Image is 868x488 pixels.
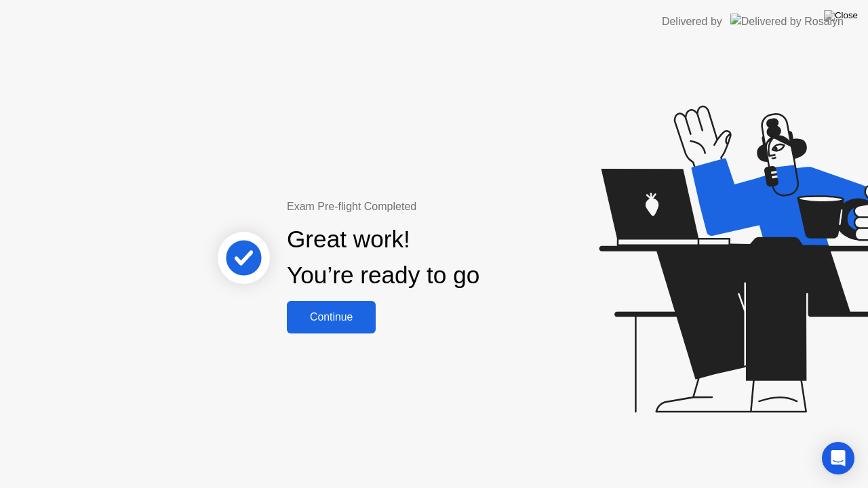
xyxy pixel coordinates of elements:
div: Great work! You’re ready to go [287,222,479,293]
img: Close [824,10,858,21]
div: Delivered by [662,14,722,30]
button: Continue [287,301,376,333]
div: Exam Pre-flight Completed [287,199,567,215]
div: Continue [291,311,372,323]
img: Delivered by Rosalyn [730,14,844,29]
div: Open Intercom Messenger [822,442,854,474]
